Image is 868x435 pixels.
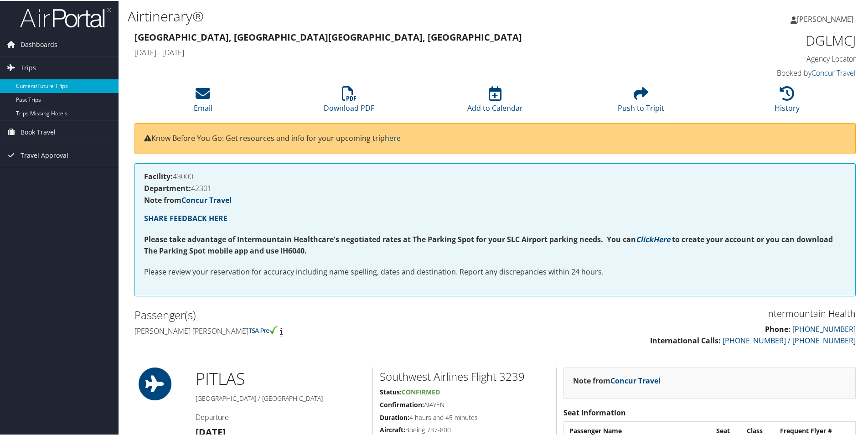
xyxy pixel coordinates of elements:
h1: DGLMCJ [686,30,856,49]
a: Concur Travel [181,194,232,204]
strong: Confirmation: [380,399,424,408]
h4: Departure [196,411,366,421]
p: Please review your reservation for accuracy including name spelling, dates and destination. Repor... [144,265,846,277]
h5: Boeing 737-800 [380,425,549,434]
span: Book Travel [21,120,56,143]
strong: Duration: [380,412,409,421]
strong: Note from [144,194,232,204]
strong: Seat Information [563,407,626,417]
a: History [775,90,800,112]
h4: Agency Locator [686,53,856,63]
strong: Department: [144,182,191,192]
span: [PERSON_NAME] [797,13,853,23]
p: Know Before You Go: Get resources and info for your upcoming trip [144,132,846,144]
a: [PHONE_NUMBER] [792,323,856,333]
a: [PERSON_NAME] [790,5,863,32]
h4: 43000 [144,172,846,179]
h5: [GEOGRAPHIC_DATA] / [GEOGRAPHIC_DATA] [196,393,366,402]
a: Push to Tripit [618,90,664,112]
a: Add to Calendar [467,90,523,112]
a: Download PDF [324,90,374,112]
strong: Facility: [144,171,173,181]
strong: [GEOGRAPHIC_DATA], [GEOGRAPHIC_DATA] [GEOGRAPHIC_DATA], [GEOGRAPHIC_DATA] [134,30,522,42]
a: here [385,132,401,142]
h4: [DATE] - [DATE] [134,47,672,57]
strong: Phone: [765,323,790,333]
strong: Aircraft: [380,425,405,433]
a: SHARE FEEDBACK HERE [144,212,227,223]
span: Trips [21,56,36,78]
h5: AI4YEN [380,399,549,409]
h4: [PERSON_NAME] [PERSON_NAME] [134,325,488,335]
h1: Airtinerary® [128,6,618,25]
a: Click [636,233,653,243]
strong: Please take advantage of Intermountain Healthcare's negotiated rates at The Parking Spot for your... [144,233,636,243]
h4: 42301 [144,184,846,191]
span: Travel Approval [21,143,68,166]
h3: Intermountain Health [502,306,856,319]
h1: PIT LAS [196,367,366,389]
img: tsa-precheck.png [248,325,278,333]
a: Concur Travel [811,67,856,77]
span: Confirmed [402,387,440,395]
h2: Southwest Airlines Flight 3239 [380,368,549,383]
span: Dashboards [21,32,57,55]
strong: Status: [380,387,402,395]
h4: Booked by [686,67,856,77]
a: Email [194,90,212,112]
h2: Passenger(s) [134,306,488,322]
h5: 4 hours and 45 minutes [380,412,549,421]
a: Concur Travel [610,375,661,385]
strong: Note from [573,375,661,385]
a: [PHONE_NUMBER] / [PHONE_NUMBER] [723,335,856,345]
img: airportal-logo.png [20,6,111,27]
strong: International Calls: [650,335,721,345]
a: Here [653,233,670,243]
